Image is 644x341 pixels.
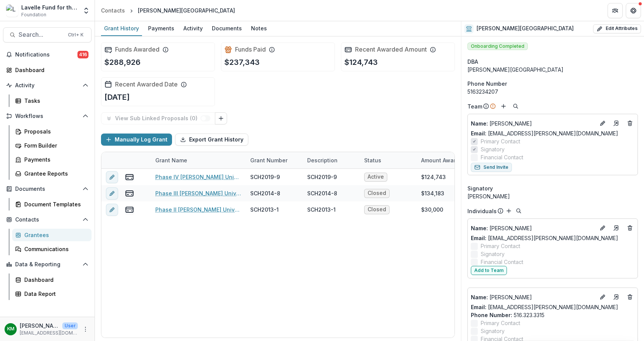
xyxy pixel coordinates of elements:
button: Search [511,102,520,111]
div: Amount Awarded [417,152,474,168]
button: Add [499,102,508,111]
div: Status [360,152,417,168]
div: Grantee Reports [24,170,85,178]
div: $134,183 [421,189,444,197]
span: Phone Number [467,80,507,88]
a: Email: [EMAIL_ADDRESS][PERSON_NAME][DOMAIN_NAME] [471,234,618,242]
p: [PERSON_NAME] [471,293,595,301]
div: $30,000 [421,206,443,214]
span: Foundation [21,11,46,18]
span: DBA [467,58,478,66]
button: edit [106,204,118,216]
button: Open Activity [3,79,92,91]
button: view-payments [125,173,134,182]
span: Financial Contact [481,258,523,266]
h2: Recent Awarded Date [115,81,178,88]
a: Go to contact [610,291,622,303]
div: Proposals [24,127,85,135]
span: Notifications [15,52,77,58]
span: Onboarding Completed [467,42,528,50]
a: Contacts [98,5,128,16]
button: Export Grant History [175,134,248,146]
div: SCH2014-8 [250,189,280,197]
button: Add [504,206,513,215]
a: Communications [12,243,92,255]
div: 5163234207 [467,88,638,96]
span: Signatory [467,184,493,192]
a: Documents [209,21,245,36]
span: Primary Contact [481,137,520,145]
a: Grant History [101,21,142,36]
div: Document Templates [24,200,85,208]
div: Activity [180,23,206,34]
div: Amount Awarded [417,156,470,164]
div: Communications [24,245,85,253]
a: Phase IV [PERSON_NAME] University Scholarship Program, [DATE] - [DATE] - 55879869 [155,173,241,181]
a: Proposals [12,125,92,138]
button: View Sub Linked Proposals (0) [101,112,215,124]
span: Name : [471,120,488,127]
a: Phase II [PERSON_NAME] University Scholarship - 13509027 [155,206,241,214]
span: Contacts [15,217,79,223]
button: Edit [598,119,607,128]
p: 516.323.3315 [471,311,635,319]
button: Open Data & Reporting [3,258,92,270]
span: 416 [77,51,88,58]
button: edit [106,187,118,200]
div: Grant Number [246,152,303,168]
span: Primary Contact [481,319,520,327]
button: Edit Attributes [593,24,641,33]
div: SCH2013-1 [250,206,279,214]
button: Edit [598,223,607,233]
p: View Sub Linked Proposals ( 0 ) [115,115,200,122]
div: Ctrl + K [66,31,85,39]
span: Search... [19,31,63,38]
div: Payments [145,23,177,34]
span: Phone Number : [471,312,512,318]
button: edit [106,171,118,183]
span: Primary Contact [481,242,520,250]
button: Add to Team [471,266,507,275]
div: Tasks [24,97,85,105]
button: Open Workflows [3,110,92,122]
div: Grant Name [151,152,246,168]
div: SCH2019-9 [307,173,337,181]
p: $124,743 [344,57,378,68]
h2: Funds Awarded [115,46,159,53]
span: Name : [471,294,488,300]
div: Lavelle Fund for the Blind [21,3,78,11]
span: Closed [368,190,386,196]
button: view-payments [125,205,134,214]
button: Search... [3,27,92,42]
button: Open entity switcher [81,3,92,18]
p: [EMAIL_ADDRESS][DOMAIN_NAME] [20,330,78,336]
h2: [PERSON_NAME][GEOGRAPHIC_DATA] [477,25,574,32]
p: User [62,322,78,329]
a: Email: [EMAIL_ADDRESS][PERSON_NAME][DOMAIN_NAME] [471,303,618,311]
p: [PERSON_NAME] [471,119,595,127]
div: SCH2014-8 [307,189,337,197]
a: Payments [12,153,92,166]
div: SCH2019-9 [250,173,280,181]
p: [PERSON_NAME] [471,224,595,232]
div: $124,743 [421,173,446,181]
p: [PERSON_NAME] [20,322,59,330]
button: Manually Log Grant [101,134,172,146]
p: $237,343 [224,57,260,68]
div: Dashboard [15,66,85,74]
div: Grant Number [246,156,292,164]
div: SCH2013-1 [307,206,336,214]
div: Documents [209,23,245,34]
p: Team [467,102,482,110]
p: Individuals [467,207,497,215]
a: Activity [180,21,206,36]
div: Data Report [24,290,85,298]
span: Email: [471,130,486,137]
div: Description [303,152,360,168]
button: Deletes [625,292,635,302]
div: Kate Morris [7,327,14,332]
span: Signatory [481,250,505,258]
span: Name : [471,225,488,231]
